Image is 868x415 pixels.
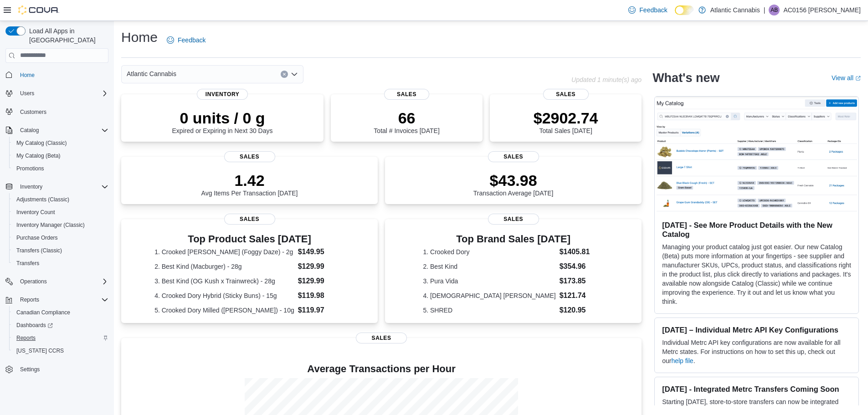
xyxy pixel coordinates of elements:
h3: Top Product Sales [DATE] [154,234,344,245]
button: Users [2,87,112,100]
img: Cova [18,5,59,15]
dt: 4. Crooked Dory Hybrid (Sticky Buns) - 15g [154,291,294,300]
h3: Top Brand Sales [DATE] [423,234,603,245]
p: 0 units / 0 g [172,109,273,127]
dt: 5. SHRED [423,306,555,315]
h3: [DATE] – Individual Metrc API Key Configurations [662,325,851,334]
div: Transaction Average [DATE] [473,171,554,197]
span: Catalog [16,125,108,136]
p: | [764,5,765,15]
a: Promotions [13,163,48,174]
span: Inventory [197,89,248,100]
button: Home [2,68,112,82]
input: Dark Mode [675,5,694,15]
h1: Home [121,28,158,46]
button: Users [16,88,38,99]
dt: 2. Best Kind [423,262,555,271]
svg: External link [855,76,861,81]
a: Inventory Count [13,207,59,218]
span: Sales [384,89,430,100]
div: Expired or Expiring in Next 30 Days [172,109,273,134]
h2: What's new [652,71,719,85]
button: Purchase Orders [9,231,112,244]
a: Purchase Orders [13,232,62,243]
button: My Catalog (Classic) [9,137,112,149]
button: Reports [2,293,112,306]
p: Atlantic Cannabis [710,5,760,15]
dt: 3. Best Kind (OG Kush x Trainwreck) - 28g [154,277,294,286]
span: Inventory Count [16,209,55,216]
dt: 1. Crooked [PERSON_NAME] (Foggy Daze) - 2g [154,247,294,256]
dt: 3. Pura Vida [423,277,555,286]
button: Promotions [9,162,112,175]
a: [US_STATE] CCRS [13,345,67,356]
a: Customers [16,107,50,118]
h3: [DATE] - Integrated Metrc Transfers Coming Soon [662,384,851,394]
a: Transfers [13,258,43,269]
h4: Average Transactions per Hour [128,364,634,374]
button: Adjustments (Classic) [9,193,112,206]
span: Transfers (Classic) [13,245,108,256]
nav: Complex example [5,65,108,400]
dd: $121.74 [560,290,604,301]
a: My Catalog (Classic) [13,138,71,149]
a: Feedback [625,1,671,19]
span: Users [16,88,108,99]
a: Transfers (Classic) [13,245,66,256]
span: Inventory Manager (Classic) [13,220,108,231]
dd: $173.85 [560,276,604,287]
button: My Catalog (Beta) [9,149,112,162]
span: Feedback [178,36,205,45]
button: Catalog [16,125,42,136]
dd: $1405.81 [560,246,604,257]
span: Transfers [16,260,39,267]
span: Inventory Count [13,207,108,218]
span: Operations [20,278,47,285]
button: Reports [9,332,112,344]
a: Inventory Manager (Classic) [13,220,88,231]
button: Transfers [9,257,112,270]
p: AC0156 [PERSON_NAME] [783,5,861,15]
button: Settings [2,363,112,376]
span: AB [770,5,778,15]
span: Inventory [16,181,108,192]
span: Customers [16,106,108,118]
a: Settings [16,364,43,375]
span: Sales [224,151,275,162]
span: Canadian Compliance [16,309,70,316]
p: $43.98 [473,171,554,190]
dt: 2. Best Kind (Macburger) - 28g [154,262,294,271]
span: Home [20,72,35,79]
dd: $120.95 [560,305,604,316]
span: Dashboards [16,322,53,329]
span: Sales [488,151,539,162]
a: Feedback [163,31,209,49]
h3: [DATE] - See More Product Details with the New Catalog [662,220,851,239]
span: Reports [13,333,108,343]
a: Dashboards [13,320,56,331]
span: Operations [16,276,108,287]
a: help file [671,357,693,364]
p: Updated 1 minute(s) ago [571,76,642,83]
span: Sales [543,89,589,100]
a: Reports [13,333,39,343]
div: Total # Invoices [DATE] [374,109,439,134]
a: My Catalog (Beta) [13,150,64,161]
span: Inventory Manager (Classic) [16,221,85,229]
span: Adjustments (Classic) [16,196,69,203]
dd: $129.99 [298,261,344,272]
span: My Catalog (Beta) [13,150,108,161]
button: Inventory [2,180,112,193]
span: Settings [20,366,40,373]
span: Feedback [639,5,667,15]
span: Promotions [13,163,108,174]
a: Home [16,70,38,81]
dd: $119.98 [298,290,344,301]
span: Sales [488,214,539,225]
div: AC0156 Blackmore Jaimie [769,5,780,15]
button: Catalog [2,124,112,137]
button: Inventory Count [9,206,112,219]
dd: $129.99 [298,276,344,287]
dd: $119.97 [298,305,344,316]
p: 66 [374,109,439,127]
